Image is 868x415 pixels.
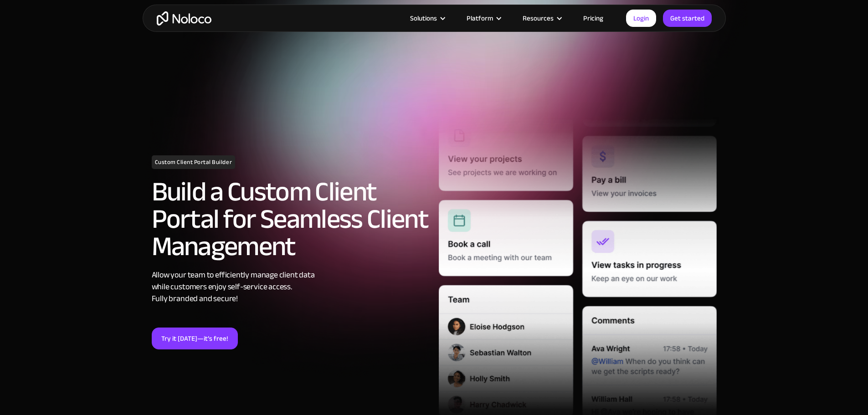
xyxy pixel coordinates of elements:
[152,155,236,169] h1: Custom Client Portal Builder
[152,178,430,260] h2: Build a Custom Client Portal for Seamless Client Management
[467,12,493,24] div: Platform
[455,12,511,24] div: Platform
[152,269,430,305] div: Allow your team to efficiently manage client data while customers enjoy self-service access. Full...
[663,10,712,27] a: Get started
[399,12,455,24] div: Solutions
[157,11,211,26] a: home
[410,12,437,24] div: Solutions
[523,12,554,24] div: Resources
[152,328,238,349] a: Try it [DATE]—it’s free!
[626,10,656,27] a: Login
[572,12,615,24] a: Pricing
[511,12,572,24] div: Resources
